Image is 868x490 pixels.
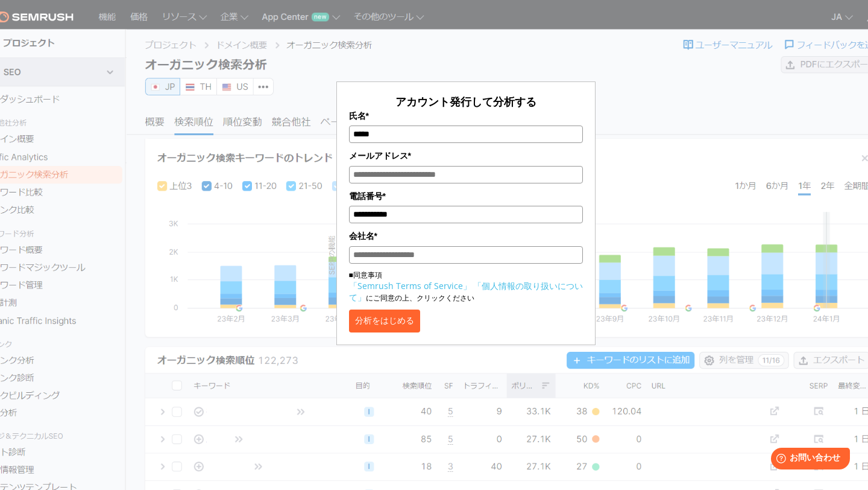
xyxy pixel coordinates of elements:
[349,310,420,332] button: 分析をはじめる
[349,280,583,303] a: 「個人情報の取り扱いについて」
[395,94,536,109] span: アカウント発行して分析する
[349,280,471,291] a: 「Semrush Terms of Service」
[349,189,583,203] label: 電話番号*
[349,270,583,304] p: ■同意事項 にご同意の上、クリックください
[761,443,855,477] iframe: Help widget launcher
[349,149,583,162] label: メールアドレス*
